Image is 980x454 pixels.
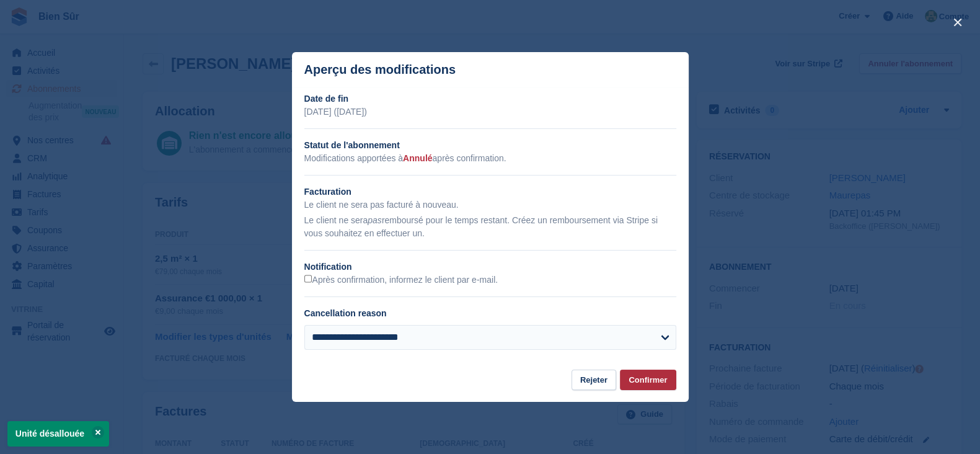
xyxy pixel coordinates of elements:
[304,92,676,105] h2: Date de fin
[572,370,616,390] button: Rejeter
[304,275,312,283] input: Après confirmation, informez le client par e-mail.
[304,260,676,274] h2: Notification
[304,105,676,118] p: [DATE] ([DATE])
[620,370,676,390] button: Confirmer
[304,275,498,286] label: Après confirmation, informez le client par e-mail.
[304,308,387,318] label: Cancellation reason
[304,214,676,240] p: Le client ne sera remboursé pour le temps restant. Créez un remboursement via Stripe si vous souh...
[304,139,676,152] h2: Statut de l'abonnement
[304,198,676,211] p: Le client ne sera pas facturé à nouveau.
[948,12,968,32] button: close
[304,152,676,165] p: Modifications apportées à après confirmation.
[368,215,382,225] em: pas
[7,421,109,447] p: Unité désallouée
[304,63,456,77] p: Aperçu des modifications
[304,185,676,198] h2: Facturation
[403,153,432,163] span: Annulé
